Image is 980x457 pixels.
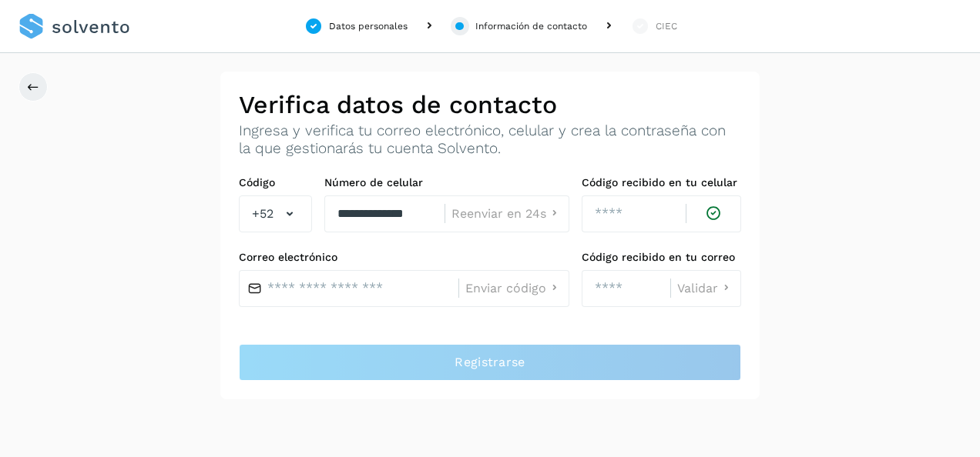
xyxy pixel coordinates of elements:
[677,282,718,295] span: Validar
[451,208,546,220] span: Reenviar en 24s
[239,176,312,189] label: Código
[465,280,562,296] button: Enviar código
[455,354,525,371] span: Registrarse
[465,282,546,295] span: Enviar código
[239,90,741,119] h2: Verifica datos de contacto
[582,251,741,264] label: Código recibido en tu correo
[656,19,677,33] div: CIEC
[252,205,274,223] span: +52
[239,122,741,158] p: Ingresa y verifica tu correo electrónico, celular y crea la contraseña con la que gestionarás tu ...
[582,176,741,189] label: Código recibido en tu celular
[324,176,569,189] label: Número de celular
[239,344,741,381] button: Registrarse
[329,19,408,33] div: Datos personales
[677,280,734,296] button: Validar
[239,251,569,264] label: Correo electrónico
[451,205,562,222] button: Reenviar en 24s
[475,19,587,33] div: Información de contacto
